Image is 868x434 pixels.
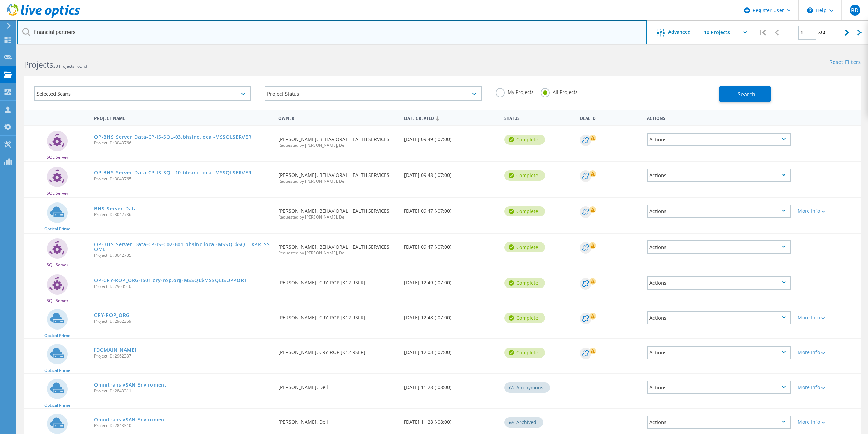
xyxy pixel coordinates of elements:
[275,111,400,124] div: Owner
[278,251,397,255] span: Requested by [PERSON_NAME], Dell
[44,334,70,338] span: Optical Prime
[504,242,545,252] div: Complete
[798,209,858,213] div: More Info
[401,374,501,396] div: [DATE] 11:28 (-08:00)
[798,420,858,424] div: More Info
[647,169,791,182] div: Actions
[94,417,167,422] a: Omnitrans vSAN Enviroment
[644,111,794,124] div: Actions
[647,311,791,324] div: Actions
[719,86,771,102] button: Search
[401,162,501,184] div: [DATE] 09:48 (-07:00)
[275,409,400,431] div: [PERSON_NAME], Dell
[401,111,501,124] div: Date Created
[278,179,397,183] span: Requested by [PERSON_NAME], Dell
[851,8,859,13] span: BD
[504,170,545,181] div: Complete
[94,135,251,139] a: OP-BHS_Server_Data-CP-IS-SQL-03.bhsinc.local-MSSQLSERVER
[91,111,275,124] div: Project Name
[401,234,501,256] div: [DATE] 09:47 (-07:00)
[541,88,578,95] label: All Projects
[94,382,167,387] a: Omnitrans vSAN Enviroment
[278,143,397,148] span: Requested by [PERSON_NAME], Dell
[504,135,545,145] div: Complete
[576,111,643,124] div: Deal Id
[275,162,400,190] div: [PERSON_NAME], BEHAVIORAL HEALTH SERVICES
[94,424,271,428] span: Project ID: 2843310
[501,111,576,124] div: Status
[47,263,68,267] span: SQL Server
[275,304,400,327] div: [PERSON_NAME], CRY-ROP [K12 RSLR]
[94,141,271,145] span: Project ID: 3043766
[94,170,251,175] a: OP-BHS_Server_Data-CP-IS-SQL-10.bhsinc.local-MSSQLSERVER
[504,206,545,216] div: Complete
[94,213,271,217] span: Project ID: 3042736
[504,313,545,323] div: Complete
[504,348,545,358] div: Complete
[738,90,755,98] span: Search
[7,14,80,19] a: Live Optics Dashboard
[94,389,271,393] span: Project ID: 2843311
[668,30,691,34] span: Advanced
[94,177,271,181] span: Project ID: 3043765
[504,417,543,428] div: Archived
[647,381,791,394] div: Actions
[265,86,482,101] div: Project Status
[807,7,813,13] svg: \n
[47,191,68,195] span: SQL Server
[647,205,791,218] div: Actions
[401,269,501,292] div: [DATE] 12:49 (-07:00)
[44,368,70,373] span: Optical Prime
[44,227,70,231] span: Optical Prime
[647,346,791,359] div: Actions
[24,59,53,70] b: Projects
[401,339,501,362] div: [DATE] 12:03 (-07:00)
[275,339,400,362] div: [PERSON_NAME], CRY-ROP [K12 RSLR]
[275,126,400,154] div: [PERSON_NAME], BEHAVIORAL HEALTH SERVICES
[17,20,647,44] input: Search projects by name, owner, ID, company, etc
[818,30,825,36] span: of 4
[275,198,400,226] div: [PERSON_NAME], BEHAVIORAL HEALTH SERVICES
[94,354,271,358] span: Project ID: 2962337
[496,88,534,95] label: My Projects
[47,299,68,303] span: SQL Server
[94,348,136,352] a: [DOMAIN_NAME]
[647,276,791,290] div: Actions
[504,382,550,393] div: Anonymous
[401,304,501,327] div: [DATE] 12:48 (-07:00)
[798,385,858,390] div: More Info
[94,253,271,257] span: Project ID: 3042735
[94,278,247,283] a: OP-CRY-ROP_ORG-IS01.cry-rop.org-MSSQL$MSSQLISUPPORT
[798,315,858,320] div: More Info
[647,416,791,429] div: Actions
[504,278,545,288] div: Complete
[94,319,271,323] span: Project ID: 2962359
[275,234,400,262] div: [PERSON_NAME], BEHAVIORAL HEALTH SERVICES
[755,20,769,45] div: |
[401,198,501,220] div: [DATE] 09:47 (-07:00)
[94,284,271,289] span: Project ID: 2963510
[278,215,397,219] span: Requested by [PERSON_NAME], Dell
[94,313,130,318] a: CRY-ROP_ORG
[401,126,501,149] div: [DATE] 09:49 (-07:00)
[34,86,251,101] div: Selected Scans
[275,269,400,292] div: [PERSON_NAME], CRY-ROP [K12 RSLR]
[275,374,400,396] div: [PERSON_NAME], Dell
[854,20,868,45] div: |
[53,63,87,69] span: 33 Projects Found
[44,403,70,407] span: Optical Prime
[94,242,271,252] a: OP-BHS_Server_Data-CP-IS-C02-B01.bhsinc.local-MSSQL$SQLEXPRESSOME
[401,409,501,431] div: [DATE] 11:28 (-08:00)
[94,206,137,211] a: BHS_Server_Data
[647,240,791,254] div: Actions
[647,133,791,146] div: Actions
[798,350,858,355] div: More Info
[47,155,68,159] span: SQL Server
[829,60,861,66] a: Reset Filters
